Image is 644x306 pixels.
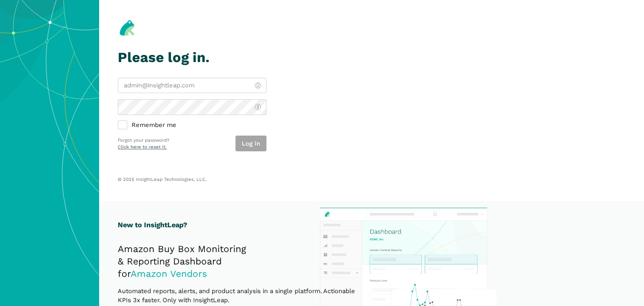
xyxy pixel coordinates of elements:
p: © 2025 InsightLeap Technologies, LLC. [118,176,625,182]
p: Forgot your password? [118,137,169,144]
h1: New to InsightLeap? [118,220,366,231]
label: Remember me [118,121,266,130]
a: Click here to reset it. [118,144,167,149]
p: Automated reports, alerts, and product analysis in a single platform. Actionable KPIs 3x faster. ... [118,286,366,305]
h2: Amazon Buy Box Monitoring & Reporting Dashboard for [118,243,366,280]
input: admin@insightleap.com [118,78,266,94]
h1: Please log in. [118,50,266,65]
span: Amazon Vendors [131,268,207,279]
